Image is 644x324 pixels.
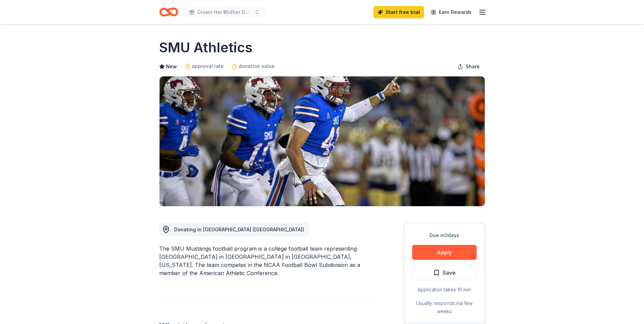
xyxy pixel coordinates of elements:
[159,245,371,277] div: The SMU Mustangs football program is a college football team representing [GEOGRAPHIC_DATA] in [G...
[412,299,477,316] div: Usually responds in a few weeks
[443,268,456,277] span: Save
[159,4,178,20] a: Home
[427,6,476,18] a: Earn Rewards
[184,5,265,19] button: Crown Her Mother Daughter Experience Conference
[373,6,424,18] a: Start free trial
[192,62,224,70] span: approval rate
[452,60,485,73] button: Share
[197,8,252,16] span: Crown Her Mother Daughter Experience Conference
[412,265,477,280] button: Save
[412,231,477,239] div: Due in 3 days
[239,62,275,70] span: donation value
[166,62,177,71] span: New
[174,227,304,232] span: Donating in [GEOGRAPHIC_DATA] ([GEOGRAPHIC_DATA])
[412,245,477,260] button: Apply
[232,62,275,70] a: donation value
[466,62,480,71] span: Share
[412,286,477,294] div: Application takes 10 min
[185,62,224,70] a: approval rate
[159,38,253,57] h1: SMU Athletics
[160,76,485,206] img: Image for SMU Athletics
